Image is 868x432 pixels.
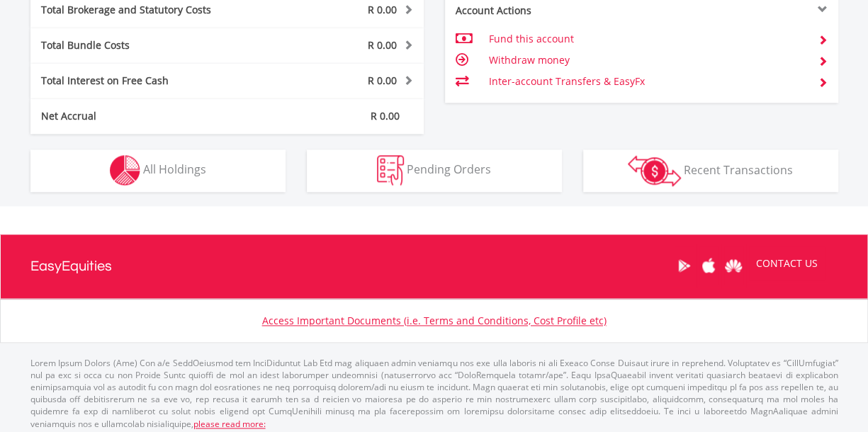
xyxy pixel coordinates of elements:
div: Total Bundle Costs [30,38,260,52]
div: Total Brokerage and Statutory Costs [30,3,260,17]
div: Total Interest on Free Cash [30,74,260,88]
a: EasyEquities [30,234,112,298]
span: Recent Transactions [684,161,793,177]
td: Fund this account [488,28,806,50]
a: CONTACT US [746,244,828,283]
span: R 0.00 [371,109,400,123]
span: R 0.00 [368,74,397,87]
img: holdings-wht.png [110,155,140,186]
a: please read more: [193,418,266,430]
td: Withdraw money [488,50,806,71]
button: All Holdings [30,149,286,192]
a: Google Play [672,244,697,288]
img: transactions-zar-wht.png [628,155,681,186]
img: pending_instructions-wht.png [377,155,404,186]
div: Account Actions [445,4,642,18]
td: Inter-account Transfers & EasyFx [488,71,806,92]
span: Pending Orders [407,161,491,177]
a: Access Important Documents (i.e. Terms and Conditions, Cost Profile etc) [262,314,607,327]
span: R 0.00 [368,38,397,52]
button: Recent Transactions [583,149,838,192]
button: Pending Orders [307,149,562,192]
a: Huawei [721,244,746,288]
span: All Holdings [143,161,206,177]
a: Apple [697,244,721,288]
div: Net Accrual [30,109,260,123]
p: Lorem Ipsum Dolors (Ame) Con a/e SeddOeiusmod tem InciDiduntut Lab Etd mag aliquaen admin veniamq... [30,357,838,430]
span: R 0.00 [368,3,397,16]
